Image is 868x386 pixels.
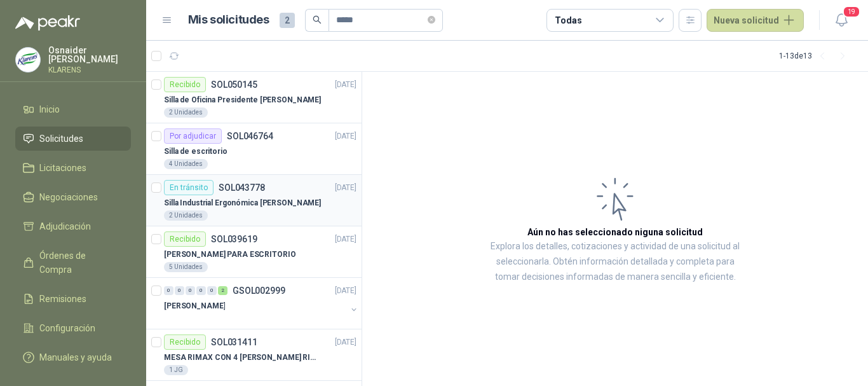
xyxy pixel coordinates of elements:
[175,286,184,295] div: 0
[207,286,217,295] div: 0
[335,285,356,297] p: [DATE]
[164,365,188,375] div: 1 JG
[164,262,208,272] div: 5 Unidades
[39,132,83,146] span: Solicitudes
[15,244,131,282] a: Órdenes de Compra
[15,97,131,121] a: Inicio
[335,182,356,194] p: [DATE]
[188,11,269,29] h1: Mis solicitudes
[186,286,195,295] div: 0
[48,66,131,74] p: KLARENS
[830,9,853,32] button: 19
[428,14,435,26] span: close-circle
[218,286,227,295] div: 2
[39,161,86,175] span: Licitaciones
[15,127,131,151] a: Solicitudes
[16,48,40,72] img: Company Logo
[313,15,322,24] span: search
[15,185,131,209] a: Negociaciones
[164,159,208,169] div: 4 Unidades
[164,231,206,247] div: Recibido
[280,13,295,28] span: 2
[15,156,131,180] a: Licitaciones
[211,338,257,347] p: SOL031411
[164,107,208,118] div: 2 Unidades
[146,226,362,278] a: RecibidoSOL039619[DATE] [PERSON_NAME] PARA ESCRITORIO5 Unidades
[489,239,741,285] p: Explora los detalles, cotizaciones y actividad de una solicitud al seleccionarla. Obtén informaci...
[335,233,356,245] p: [DATE]
[164,210,208,221] div: 2 Unidades
[233,286,285,295] p: GSOL002999
[15,316,131,340] a: Configuración
[39,219,91,233] span: Adjudicación
[39,292,86,306] span: Remisiones
[15,287,131,311] a: Remisiones
[48,46,131,64] p: Osnaider [PERSON_NAME]
[164,300,225,312] p: [PERSON_NAME]
[15,345,131,369] a: Manuales y ayuda
[164,334,206,350] div: Recibido
[15,214,131,238] a: Adjudicación
[164,77,206,92] div: Recibido
[164,180,214,195] div: En tránsito
[335,130,356,142] p: [DATE]
[227,132,273,141] p: SOL046764
[164,94,321,106] p: Silla de Oficina Presidente [PERSON_NAME]
[428,16,435,24] span: close-circle
[707,9,804,32] button: Nueva solicitud
[527,225,703,239] h3: Aún no has seleccionado niguna solicitud
[39,102,60,116] span: Inicio
[164,249,296,261] p: [PERSON_NAME] PARA ESCRITORIO
[39,190,98,204] span: Negociaciones
[219,183,265,192] p: SOL043778
[196,286,206,295] div: 0
[335,79,356,91] p: [DATE]
[164,197,321,209] p: Silla Industrial Ergonómica [PERSON_NAME]
[146,72,362,123] a: RecibidoSOL050145[DATE] Silla de Oficina Presidente [PERSON_NAME]2 Unidades
[15,15,80,31] img: Logo peakr
[164,128,222,144] div: Por adjudicar
[164,146,227,158] p: Silla de escritorio
[555,13,581,27] div: Todas
[211,80,257,89] p: SOL050145
[843,6,860,18] span: 19
[39,321,95,335] span: Configuración
[146,175,362,226] a: En tránsitoSOL043778[DATE] Silla Industrial Ergonómica [PERSON_NAME]2 Unidades
[146,329,362,381] a: RecibidoSOL031411[DATE] MESA RIMAX CON 4 [PERSON_NAME] RIMAX SIN BRAZOS1 JG
[779,46,853,66] div: 1 - 13 de 13
[39,350,112,364] span: Manuales y ayuda
[164,286,173,295] div: 0
[164,352,322,364] p: MESA RIMAX CON 4 [PERSON_NAME] RIMAX SIN BRAZOS
[211,235,257,244] p: SOL039619
[164,283,359,324] a: 0 0 0 0 0 2 GSOL002999[DATE] [PERSON_NAME]
[39,249,119,277] span: Órdenes de Compra
[335,336,356,348] p: [DATE]
[146,123,362,175] a: Por adjudicarSOL046764[DATE] Silla de escritorio4 Unidades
